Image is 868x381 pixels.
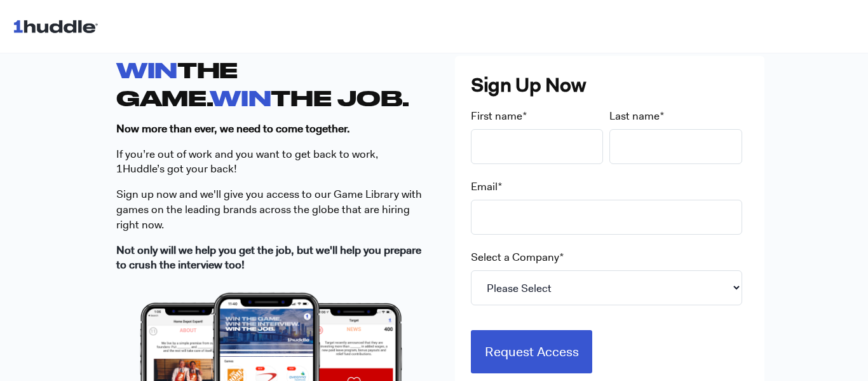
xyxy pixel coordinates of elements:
[116,57,409,109] strong: THE GAME. THE JOB.
[471,109,522,123] span: First name
[116,57,177,82] span: WIN
[471,250,559,264] span: Select a Company
[116,187,426,232] p: S
[471,179,498,193] span: Email
[13,14,104,38] img: 1huddle
[471,72,749,99] h3: Sign Up Now
[116,187,422,232] span: ign up now and we'll give you access to our Game Library with games on the leading brands across ...
[116,121,350,135] strong: Now more than ever, we need to come together.
[609,109,660,123] span: Last name
[116,147,378,176] span: If you’re out of work and you want to get back to work, 1Huddle’s got your back!
[210,85,271,110] span: WIN
[116,243,421,272] strong: Not only will we help you get the job, but we'll help you prepare to crush the interview too!
[471,330,593,373] input: Request Access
